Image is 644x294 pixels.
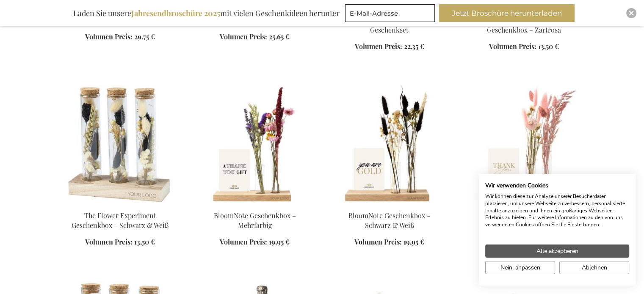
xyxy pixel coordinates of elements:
a: BloomNote Gift Box - Pink Blush [464,200,585,208]
a: BloomNote Geschenkbox – Mehrfarbig [214,211,296,229]
span: Alle akzeptieren [536,247,578,256]
p: Wir können diese zur Analyse unserer Besucherdaten platzieren, um unsere Webseite zu verbessern, ... [485,193,629,228]
img: BloomNote Gift Box - Pink Blush [464,85,585,203]
div: v 4.0.25 [24,14,41,20]
a: Volumen Preis: 19,95 € [354,237,424,247]
div: Domain [44,50,62,55]
div: Laden Sie unsere mit vielen Geschenkideen herunter [69,4,343,22]
a: The Flower Experiment Gift Box - Black & White [60,200,181,208]
span: 25,65 € [269,32,290,41]
div: Keywords nach Traffic [92,50,146,55]
span: 19,95 € [269,237,290,246]
span: 19,95 € [404,237,424,246]
span: Ablehnen [582,263,607,272]
a: Volumen Preis: 13,50 € [85,237,155,247]
a: Volumen Preis: 22,35 € [355,41,424,51]
span: Volumen Preis: [355,41,402,50]
span: Volumen Preis: [354,237,402,246]
img: Close [629,11,634,16]
a: Volumen Preis: 29,75 € [85,32,155,41]
button: Alle verweigern cookies [559,261,629,274]
a: BloomNote Geschenkbox – Schwarz & Weiß [348,211,431,229]
span: 13,50 € [134,237,155,246]
h2: Wir verwenden Cookies [485,182,629,190]
div: Close [626,8,636,18]
div: Domain: [DOMAIN_NAME] [22,22,93,29]
span: 22,35 € [404,41,424,50]
button: Jetzt Broschüre herunterladen [439,4,575,22]
a: The Flower Experiment Geschenkbox – Schwarz & Weiß [72,211,169,229]
img: BloomNote Gift Box - Multicolor [194,85,315,203]
img: tab_keywords_by_traffic_grey.svg [83,49,89,56]
span: Nein, anpassen [500,263,540,272]
a: BloomNote Gift Box - Multicolor [194,200,315,208]
input: E-Mail-Adresse [345,4,435,22]
span: Volumen Preis: [85,32,133,41]
span: Volumen Preis: [85,237,133,246]
a: Volumen Preis: 13,50 € [489,41,559,51]
button: Akzeptieren Sie alle cookies [485,245,629,258]
img: tab_domain_overview_orange.svg [34,49,41,56]
a: BloomNote Gift Box - Black & White [329,200,450,208]
img: The Flower Experiment Gift Box - Black & White [60,85,181,203]
img: logo_orange.svg [14,14,20,20]
span: Volumen Preis: [220,32,267,41]
img: BloomNote Gift Box - Black & White [329,85,450,203]
a: Volumen Preis: 19,95 € [220,237,290,247]
span: Volumen Preis: [489,41,536,50]
img: website_grey.svg [14,22,20,29]
span: 13,50 € [538,41,559,50]
span: Volumen Preis: [220,237,267,246]
a: Volumen Preis: 25,65 € [220,32,290,41]
b: Jahresendbroschüre 2025 [131,8,220,18]
span: 29,75 € [134,32,155,41]
button: cookie Einstellungen anpassen [485,261,555,274]
form: marketing offers and promotions [345,4,437,25]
